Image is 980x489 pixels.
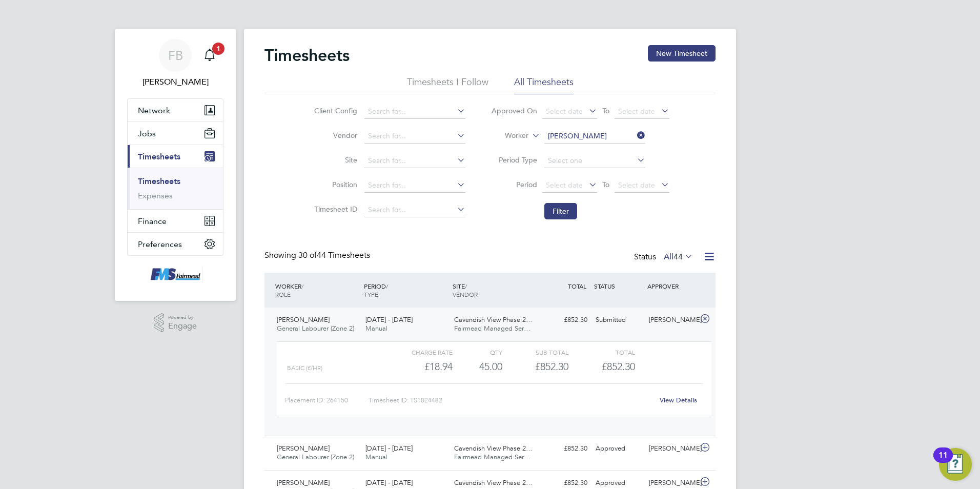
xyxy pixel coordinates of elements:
span: [DATE] - [DATE] [365,444,413,453]
span: Network [138,106,170,115]
div: [PERSON_NAME] [645,312,698,329]
button: Finance [128,210,223,232]
span: Select date [618,180,655,190]
label: Approved On [491,106,537,115]
span: [PERSON_NAME] [277,444,330,453]
nav: Main navigation [115,29,236,301]
input: Search for... [364,178,465,193]
label: Vendor [311,131,357,140]
span: Fairmead Managed Ser… [454,324,530,333]
button: New Timesheet [648,45,716,62]
a: Expenses [138,191,173,200]
span: Manual [365,453,387,461]
label: Position [311,180,357,189]
label: Client Config [311,106,357,115]
span: To [599,104,612,117]
span: General Labourer (Zone 2) [277,453,354,461]
input: Search for... [544,129,645,144]
input: Search for... [364,154,465,168]
span: Select date [546,107,583,116]
div: Placement ID: 264150 [285,392,369,409]
input: Search for... [364,203,465,217]
input: Search for... [364,129,465,144]
div: Sub Total [502,346,568,358]
span: General Labourer (Zone 2) [277,324,354,333]
div: PERIOD [361,277,450,303]
div: 45.00 [453,358,502,375]
span: ROLE [275,290,291,298]
span: 44 Timesheets [298,250,370,260]
span: Finance [138,216,167,226]
button: Filter [544,203,577,219]
a: Go to home page [127,266,223,282]
div: Timesheets [128,168,223,209]
span: [DATE] - [DATE] [365,315,413,324]
span: TOTAL [568,282,586,290]
span: [DATE] - [DATE] [365,478,413,487]
span: To [599,178,612,191]
a: 1 [199,39,220,72]
span: Timesheets [138,152,180,161]
span: Fiona Bird [127,76,223,88]
span: / [465,282,467,290]
div: SITE [450,277,539,303]
div: £852.30 [538,312,591,329]
input: Select one [544,154,645,168]
button: Open Resource Center, 11 new notifications [939,448,972,481]
img: f-mead-logo-retina.png [148,266,202,282]
div: Status [634,250,695,264]
div: £852.30 [502,358,568,375]
button: Preferences [128,233,223,255]
span: Fairmead Managed Ser… [454,453,530,461]
label: All [664,252,693,262]
span: 44 [673,252,683,262]
div: Charge rate [386,346,453,358]
div: APPROVER [645,277,698,295]
button: Network [128,99,223,121]
div: QTY [453,346,502,358]
div: Total [568,346,635,358]
span: [PERSON_NAME] [277,315,330,324]
label: Site [311,155,357,165]
h2: Timesheets [264,45,350,66]
span: [PERSON_NAME] [277,478,330,487]
span: Cavendish View Phase 2… [454,444,533,453]
span: Cavendish View Phase 2… [454,478,533,487]
li: Timesheets I Follow [407,76,488,94]
span: Cavendish View Phase 2… [454,315,533,324]
span: 1 [212,43,224,55]
a: View Details [660,396,697,404]
div: STATUS [591,277,645,295]
div: WORKER [273,277,361,303]
span: / [386,282,388,290]
div: Approved [591,440,645,457]
span: £852.30 [602,360,635,373]
span: Engage [168,322,197,331]
button: Jobs [128,122,223,145]
label: Worker [482,131,528,141]
span: Powered by [168,313,197,322]
span: VENDOR [453,290,478,298]
div: £18.94 [386,358,453,375]
div: [PERSON_NAME] [645,440,698,457]
div: £852.30 [538,440,591,457]
label: Period [491,180,537,189]
span: Select date [618,107,655,116]
div: Submitted [591,312,645,329]
span: Select date [546,180,583,190]
span: FB [168,49,183,62]
span: Manual [365,324,387,333]
input: Search for... [364,105,465,119]
span: Basic (£/HR) [287,364,322,372]
span: Jobs [138,129,156,138]
span: 30 of [298,250,317,260]
a: Powered byEngage [154,313,197,333]
a: FB[PERSON_NAME] [127,39,223,88]
span: Preferences [138,239,182,249]
li: All Timesheets [514,76,574,94]
a: Timesheets [138,176,180,186]
label: Timesheet ID [311,205,357,214]
div: Timesheet ID: TS1824482 [369,392,653,409]
button: Timesheets [128,145,223,168]
label: Period Type [491,155,537,165]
